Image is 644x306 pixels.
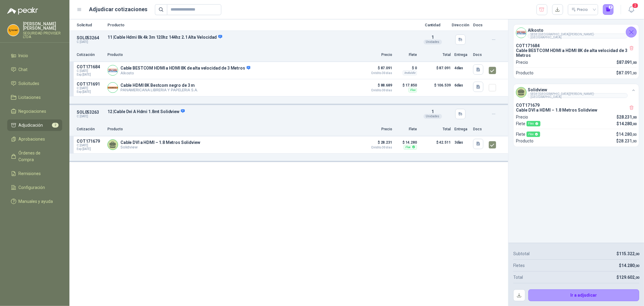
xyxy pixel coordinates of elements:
[7,119,62,131] a: Adjudicación2
[516,103,636,108] p: COT171679
[516,48,636,58] p: Cable BESTCOM HDMI a HDMI 8K de alta velocidad de 3 Metros
[77,73,104,76] span: Exp: [DATE]
[619,251,639,256] span: 115.322
[617,114,636,120] p: $
[473,126,485,132] p: Docs
[77,147,104,151] span: Exp: [DATE]
[616,70,636,76] p: $
[120,71,250,75] p: Alkosto
[616,138,636,144] p: $
[77,40,104,44] p: C: [DATE]
[19,170,41,177] span: Remisiones
[107,126,358,132] p: Producto
[421,52,451,58] p: Total
[362,139,392,149] p: $ 28.231
[107,23,414,27] p: Producto
[7,147,62,165] a: Órdenes de Compra
[396,82,417,89] p: $ 17.850
[404,145,417,150] div: Flex
[626,27,637,37] button: Cerrar
[617,59,636,66] p: $
[424,114,442,119] div: Unidades
[516,59,528,66] p: Precio
[77,110,104,115] p: SOL053263
[108,83,118,93] img: Company Logo
[431,109,434,114] span: 1
[516,114,528,120] p: Precio
[418,23,448,27] p: Cantidad
[527,132,540,137] div: Flex
[77,64,104,69] p: COT171684
[77,90,104,94] span: Exp: [DATE]
[572,5,589,14] div: Precio
[77,69,104,73] span: C: [DATE]
[19,52,28,59] span: Inicio
[516,108,636,112] p: Cable DVI a HDMI – 1.8 Metros Solidview
[626,4,637,15] button: 2
[120,88,198,92] p: PANAMERICANA LIBRERIA Y PAPELERIA S.A.
[619,275,639,280] span: 129.602
[362,126,392,132] p: Precio
[516,120,540,127] p: Flete
[619,262,639,269] p: $
[632,122,636,126] span: ,00
[454,139,469,146] p: 3 días
[454,52,469,58] p: Entrega
[107,52,358,58] p: Producto
[635,276,639,280] span: ,00
[19,136,45,142] span: Aprobaciones
[528,27,628,34] h4: Alkosto
[632,139,636,143] span: ,00
[635,252,639,256] span: ,00
[619,60,636,65] span: 87.091
[7,168,62,179] a: Remisiones
[107,109,414,114] p: 12 | Cable Dvi A Hdmi 1.8mt Solidview
[513,274,523,281] p: Total
[19,184,45,191] span: Configuración
[516,131,540,138] p: Flete
[632,3,639,8] span: 2
[396,52,417,58] p: Flete
[451,23,469,27] p: Dirección
[77,115,104,118] p: C: [DATE]
[89,5,148,14] h1: Adjudicar cotizaciones
[7,7,38,15] img: Logo peakr
[516,70,533,76] p: Producto
[77,52,104,58] p: Cotización
[7,196,62,207] a: Manuales y ayuda
[7,78,62,89] a: Solicitudes
[120,83,198,88] p: Cable HDMI 8K Bestcom negro de 3 m
[362,72,392,75] span: Crédito 30 días
[632,61,636,65] span: ,00
[454,126,469,132] p: Entrega
[52,123,59,128] span: 2
[120,66,250,71] p: Cable BESTCOM HDMI a HDMI 8K de alta velocidad de 3 Metros
[528,289,639,301] button: Ir a adjudicar
[403,70,417,75] div: Incluido
[632,116,636,119] span: ,00
[7,133,62,145] a: Aprobaciones
[617,120,636,127] p: $
[7,64,62,75] a: Chat
[77,23,104,27] p: Solicitud
[7,182,62,193] a: Configuración
[77,82,104,86] p: COT171691
[120,145,200,149] p: Solidview
[362,52,392,58] p: Precio
[7,50,62,61] a: Inicio
[396,64,417,72] p: $ 0
[23,22,62,30] p: [PERSON_NAME] [PERSON_NAME]
[431,35,434,40] span: 1
[19,198,53,205] span: Manuales y ayuda
[619,115,636,119] span: 28.231
[528,86,628,93] h4: Solidview
[528,34,628,38] div: SEDE [GEOGRAPHIC_DATA][PERSON_NAME]-[GEOGRAPHIC_DATA]
[603,4,614,15] button: 2
[454,64,469,72] p: 4 días
[23,31,62,39] p: SEGURIDAD PROVISER LTDA
[362,89,392,92] span: Crédito 30 días
[516,43,636,48] p: COT171684
[421,82,451,94] p: $ 106.539
[77,35,104,40] p: SOL053264
[120,140,200,145] p: Cable DVI a HDMI – 1.8 Metros Solidview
